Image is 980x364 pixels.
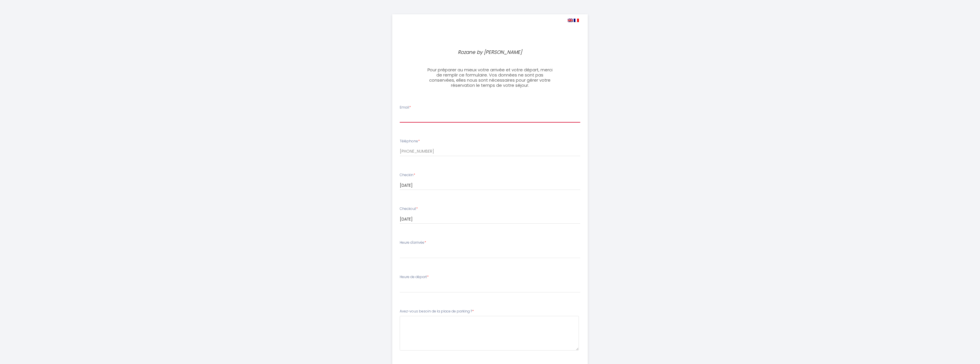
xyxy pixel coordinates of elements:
p: Rozane by [PERSON_NAME] [429,48,551,56]
label: Email [400,105,411,110]
img: fr.png [574,19,579,22]
label: Checkout [400,206,418,212]
label: Heure d'arrivée [400,240,426,245]
h3: Pour préparer au mieux votre arrivée et votre départ, merci de remplir ce formulaire. Vos données... [426,67,554,88]
label: Téléphone [400,139,420,144]
label: Avez-vous besoin de la place de parking ? [400,309,474,314]
img: en.png [568,19,573,22]
label: Heure de départ [400,274,429,280]
label: Checkin [400,172,415,178]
